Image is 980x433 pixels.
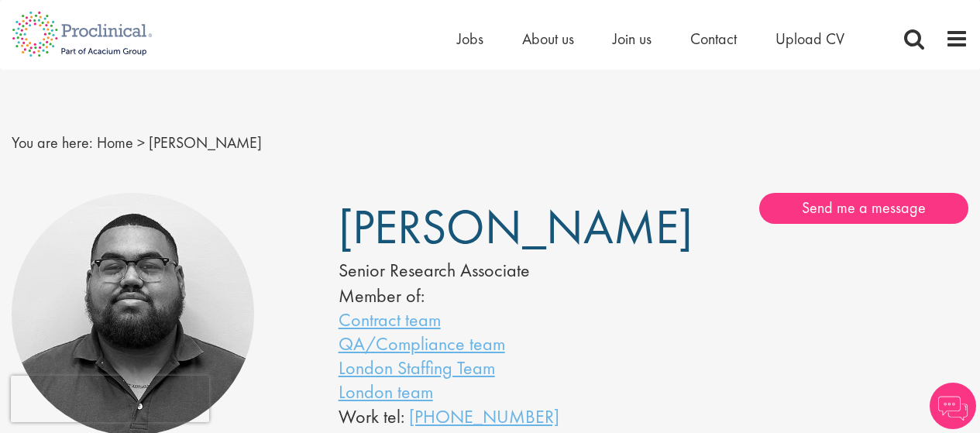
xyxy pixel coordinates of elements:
[409,404,559,428] a: [PHONE_NUMBER]
[775,29,844,49] a: Upload CV
[613,29,652,49] a: Join us
[522,29,574,49] a: About us
[137,132,145,153] span: >
[457,29,483,49] a: Jobs
[339,196,693,258] span: [PERSON_NAME]
[930,383,976,429] img: Chatbot
[12,132,93,153] span: You are here:
[690,29,737,49] a: Contact
[339,356,495,380] a: London Staffing Team
[11,376,209,422] iframe: reCAPTCHA
[149,132,262,153] span: [PERSON_NAME]
[339,380,433,404] a: London team
[339,284,425,308] label: Member of:
[97,132,133,153] a: breadcrumb link
[339,332,505,356] a: QA/Compliance team
[339,257,607,284] div: Senior Research Associate
[339,308,441,332] a: Contract team
[339,404,404,428] span: Work tel:
[759,193,968,224] a: Send me a message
